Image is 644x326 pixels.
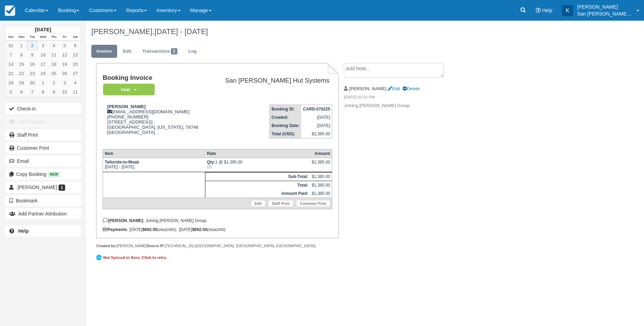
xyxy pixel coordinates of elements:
[5,182,81,193] a: [PERSON_NAME] 1
[542,8,552,13] span: Help
[70,50,81,60] a: 13
[301,130,332,138] td: $1,385.00
[562,5,573,16] div: K
[205,149,310,158] th: Rate
[6,33,16,41] th: Sun
[6,41,16,50] a: 31
[70,60,81,69] a: 20
[536,8,541,13] i: Help
[18,228,29,234] b: Help
[5,169,81,180] button: Copy Booking New
[251,200,265,207] a: Edit
[310,181,332,189] td: $1,385.00
[216,228,224,232] small: 2090
[91,45,117,58] a: Invoice
[27,78,38,87] a: 30
[303,107,330,112] strong: CARD-070225
[27,50,38,60] a: 9
[207,160,215,165] strong: Qty
[312,160,330,170] div: $1,385.00
[301,113,332,122] td: [DATE]
[147,244,165,248] strong: Source IP:
[103,83,152,96] a: Paid
[5,6,15,16] img: checkfront-main-nav-mini-logo.png
[205,189,310,198] th: Amount Paid:
[349,86,387,91] strong: [PERSON_NAME]
[270,105,301,114] th: Booking ID:
[166,228,174,232] small: 2090
[27,60,38,69] a: 16
[107,104,146,109] strong: [PERSON_NAME]
[142,227,157,232] strong: $692.50
[118,45,136,58] a: Edit
[59,69,70,78] a: 26
[59,33,70,41] th: Fri
[16,41,27,50] a: 1
[38,78,48,87] a: 1
[5,143,81,154] a: Customer Print
[96,254,168,261] a: Not Synced in Xero. Click to retry.
[38,69,48,78] a: 24
[145,218,207,223] em: Joining [PERSON_NAME] Group.
[6,78,16,87] a: 28
[205,158,310,172] td: 1 @ $1,385.00
[49,87,59,97] a: 9
[388,86,400,91] a: Edit
[27,69,38,78] a: 23
[577,10,632,17] p: San [PERSON_NAME] Hut Systems
[96,244,116,248] strong: Created by:
[38,41,48,50] a: 3
[301,122,332,130] td: [DATE]
[310,149,332,158] th: Amount
[268,200,293,207] a: Staff Print
[103,158,205,172] td: [DATE] - [DATE]
[5,225,81,236] a: Help
[16,87,27,97] a: 6
[270,122,301,130] th: Booking Date:
[59,60,70,69] a: 19
[49,41,59,50] a: 4
[402,86,420,91] a: Delete
[5,103,81,114] button: Check-in
[103,84,155,96] em: Paid
[16,60,27,69] a: 15
[270,130,301,138] th: Total (USD):
[38,60,48,69] a: 17
[70,78,81,87] a: 4
[205,181,310,189] th: Total:
[70,41,81,50] a: 6
[212,77,329,84] h2: San [PERSON_NAME] Hut Systems
[70,69,81,78] a: 27
[5,116,81,127] button: Add Payment
[103,227,127,232] strong: Payments
[96,243,338,249] div: [PERSON_NAME] [TECHNICAL_ID] ([GEOGRAPHIC_DATA], [GEOGRAPHIC_DATA], [GEOGRAPHIC_DATA])
[6,69,16,78] a: 21
[103,149,205,158] th: Item
[49,78,59,87] a: 2
[207,165,308,169] em: (())
[18,185,57,190] span: [PERSON_NAME]
[27,87,38,97] a: 7
[154,27,208,36] span: [DATE] - [DATE]
[35,27,51,32] strong: [DATE]
[5,208,81,219] button: Add Partner Attribution
[192,227,207,232] strong: $692.50
[38,87,48,97] a: 8
[270,113,301,122] th: Created:
[49,60,59,69] a: 18
[105,160,139,165] strong: Telluride-to-Moab
[296,200,330,207] a: Customer Print
[59,50,70,60] a: 12
[6,87,16,97] a: 5
[16,50,27,60] a: 8
[59,41,70,50] a: 5
[59,185,65,191] span: 1
[49,33,59,41] th: Thu
[59,78,70,87] a: 3
[577,3,632,10] p: [PERSON_NAME]
[59,87,70,97] a: 10
[27,41,38,50] a: 2
[103,104,209,144] div: [EMAIL_ADDRESS][DOMAIN_NAME] [PHONE_NUMBER] [STREET_ADDRESS] [GEOGRAPHIC_DATA], [US_STATE], 78746...
[27,33,38,41] th: Tue
[137,45,183,58] a: Transactions2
